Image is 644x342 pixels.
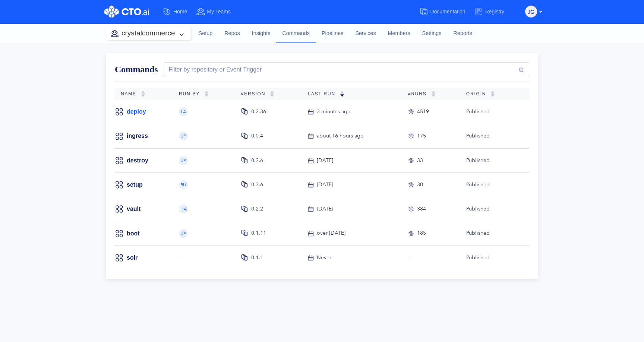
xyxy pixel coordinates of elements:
[490,91,495,97] img: sorting-empty.svg
[218,23,246,44] a: Repos
[466,181,517,189] div: Published
[181,158,186,163] span: JP
[251,108,266,116] div: 0.2.36
[466,91,490,96] span: Origin
[416,23,448,44] a: Settings
[162,5,196,19] a: Home
[417,229,426,237] div: 185
[430,9,465,15] span: Documentation
[181,231,186,236] span: JP
[466,229,517,237] div: Published
[251,229,266,237] div: 0.1.11
[165,65,262,74] div: Filter by repository or Event Trigger
[316,23,349,44] a: Pipelines
[474,5,513,19] a: Registry
[180,207,187,211] span: HA
[127,181,143,189] a: setup
[402,246,460,270] td: -
[528,6,534,18] span: JG
[246,23,277,44] a: Insights
[349,23,382,44] a: Services
[417,205,426,213] div: 384
[317,229,345,237] div: over [DATE]
[127,254,138,262] a: solr
[382,23,416,44] a: Members
[251,254,263,262] div: 0.1.1
[317,205,333,213] div: [DATE]
[417,181,423,189] div: 30
[317,181,333,189] div: [DATE]
[340,91,344,97] img: sorting-down.svg
[448,23,478,44] a: Reports
[270,91,274,97] img: sorting-empty.svg
[466,254,517,262] div: Published
[417,156,423,165] div: 33
[317,108,351,116] div: 3 minutes ago
[408,91,431,96] span: #RUNS
[466,132,517,140] div: Published
[308,91,340,96] span: Last Run
[207,9,231,15] span: My Teams
[127,108,146,116] a: deploy
[417,132,426,140] div: 175
[173,9,187,15] span: Home
[466,205,517,213] div: Published
[127,132,148,140] a: ingress
[104,6,149,18] img: CTO.ai Logo
[525,6,537,18] button: JG
[241,91,270,96] span: Version
[106,27,190,40] button: crystalcommerce
[173,246,234,270] td: -
[431,91,436,97] img: sorting-empty.svg
[419,5,474,19] a: Documentation
[193,23,219,44] a: Setup
[181,134,186,138] span: JP
[127,205,141,213] a: vault
[317,254,331,262] div: Never
[115,64,158,74] span: Commands
[141,91,145,97] img: sorting-empty.svg
[181,110,186,114] span: LA
[485,9,504,15] span: Registry
[417,108,429,116] div: 4519
[180,183,186,187] span: RU
[121,91,141,96] span: Name
[127,156,148,165] a: destroy
[276,23,316,43] a: Commands
[204,91,209,97] img: sorting-empty.svg
[317,132,364,140] div: about 16 hours ago
[196,5,240,19] a: My Teams
[179,91,204,96] span: Run By
[251,205,263,213] div: 0.2.2
[466,108,517,116] div: Published
[251,132,263,140] div: 0.0.4
[251,181,263,189] div: 0.3.6
[251,156,263,165] div: 0.2.6
[127,229,140,238] a: boot
[466,156,517,165] div: Published
[317,156,333,165] div: [DATE]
